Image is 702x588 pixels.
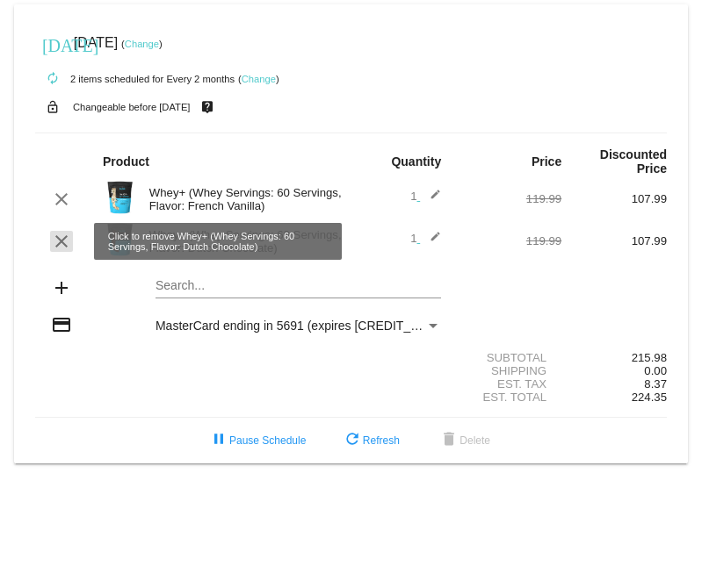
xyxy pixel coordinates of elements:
mat-icon: pause [208,430,229,451]
div: 107.99 [561,192,667,205]
mat-icon: lock_open [42,96,63,118]
span: 224.35 [632,391,667,404]
span: 0.00 [644,364,667,377]
div: 119.99 [456,192,561,205]
span: Refresh [342,434,400,447]
div: 119.99 [456,234,561,247]
div: Est. Tax [456,377,561,391]
mat-icon: credit_card [51,314,72,335]
mat-icon: edit [420,231,441,252]
div: 107.99 [561,234,667,247]
span: Pause Schedule [208,434,306,447]
small: ( ) [238,74,279,84]
small: 2 items scheduled for Every 2 months [35,74,235,84]
span: Delete [438,434,490,447]
div: Shipping [456,364,561,377]
button: Refresh [328,425,414,456]
mat-icon: clear [51,189,72,210]
strong: Quantity [391,154,441,169]
mat-icon: [DATE] [42,33,63,54]
span: MasterCard ending in 5691 (expires [CREDIT_CARD_DATA]) [156,319,491,333]
small: Changeable before [DATE] [73,102,191,112]
mat-icon: refresh [342,430,363,451]
button: Delete [424,425,504,456]
img: Image-1-Carousel-Whey-5lb-Chocolate-no-badge-Transp.png [103,222,138,257]
img: Image-1-Carousel-Whey-5lb-Vanilla-no-badge-Transp.png [103,180,138,215]
mat-icon: autorenew [42,68,63,90]
span: 1 [410,232,441,245]
div: Est. Total [456,391,561,404]
mat-icon: edit [420,189,441,210]
div: Whey+ (Whey Servings: 60 Servings, Flavor: Dutch Chocolate) [141,228,351,255]
div: Subtotal [456,351,561,364]
mat-icon: delete [438,430,460,451]
span: 8.37 [644,377,667,391]
strong: Price [532,154,561,169]
mat-select: Payment Method [156,319,441,333]
a: Change [125,39,159,49]
strong: Product [103,154,149,169]
strong: Discounted Price [600,147,667,176]
span: 1 [410,190,441,203]
button: Pause Schedule [194,425,320,456]
small: ( ) [121,39,163,49]
mat-icon: add [51,277,72,298]
mat-icon: live_help [197,96,218,118]
a: Change [242,74,276,84]
input: Search... [156,279,441,293]
div: 215.98 [561,351,667,364]
div: Whey+ (Whey Servings: 60 Servings, Flavor: French Vanilla) [141,186,351,212]
mat-icon: clear [51,231,72,252]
